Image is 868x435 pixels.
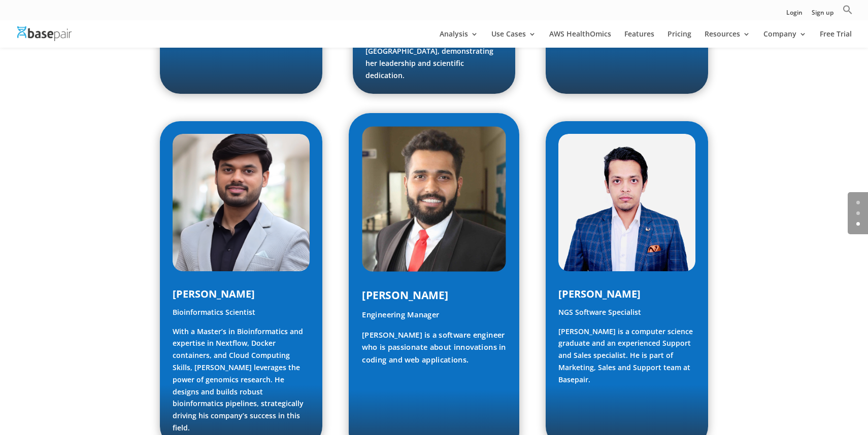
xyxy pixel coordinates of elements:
[624,30,654,48] a: Features
[173,287,255,301] span: [PERSON_NAME]
[667,30,691,48] a: Pricing
[843,5,853,20] a: Search Icon Link
[856,201,860,204] a: 0
[549,30,611,48] a: AWS HealthOmics
[440,30,478,48] a: Analysis
[843,5,853,15] svg: Search
[558,306,695,325] p: NGS Software Specialist
[558,325,695,386] p: [PERSON_NAME] is a computer science graduate and an experienced Support and Sales specialist. He ...
[786,10,803,20] a: Login
[17,26,72,41] img: Basepair
[362,288,448,303] span: [PERSON_NAME]
[362,329,506,367] p: [PERSON_NAME] is a software engineer who is passionate about innovations in coding and web applic...
[856,211,860,215] a: 1
[491,30,536,48] a: Use Cases
[705,30,750,48] a: Resources
[173,325,310,434] p: With a Master’s in Bioinformatics and expertise in Nextflow, Docker containers, and Cloud Computi...
[763,30,807,48] a: Company
[856,222,860,226] a: 2
[558,287,641,301] span: [PERSON_NAME]
[812,10,833,20] a: Sign up
[817,384,856,423] iframe: Drift Widget Chat Controller
[362,308,506,329] p: Engineering Manager
[820,30,852,48] a: Free Trial
[173,306,310,325] p: Bioinformatics Scientist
